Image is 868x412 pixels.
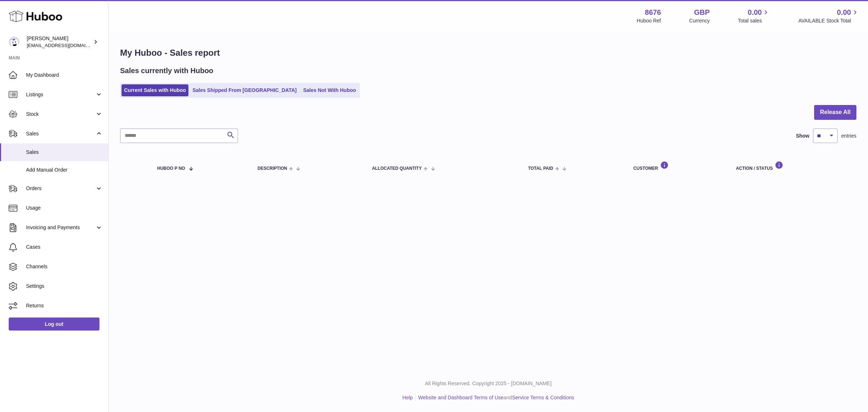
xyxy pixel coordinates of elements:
span: Listings [26,91,95,98]
div: Currency [689,17,710,24]
span: Total sales [738,17,770,24]
span: entries [841,133,856,139]
h2: Sales currently with Huboo [120,66,213,76]
span: ALLOCATED Quantity [372,166,422,171]
span: [EMAIL_ADDRESS][DOMAIN_NAME] [27,42,106,48]
span: Description [258,166,287,171]
span: Cases [26,244,103,251]
div: Huboo Ref [637,17,661,24]
span: Usage [26,205,103,211]
a: Sales Not With Huboo [301,84,358,96]
button: Release All [814,105,856,120]
h1: My Huboo - Sales report [120,47,856,59]
label: Show [796,133,809,139]
span: Invoicing and Payments [26,224,95,231]
a: Help [403,395,413,400]
div: Action / Status [736,161,849,171]
strong: 8676 [645,8,661,17]
a: Website and Dashboard Terms of Use [418,395,503,400]
span: Huboo P no [157,166,185,171]
span: Sales [26,130,95,137]
span: Sales [26,149,103,156]
a: Service Terms & Conditions [512,395,574,400]
a: 0.00 AVAILABLE Stock Total [798,8,859,24]
span: Settings [26,283,103,290]
span: Returns [26,302,103,309]
span: Total paid [528,166,553,171]
div: [PERSON_NAME] [27,35,92,49]
span: Add Manual Order [26,167,103,173]
span: 0.00 [748,8,762,17]
a: 0.00 Total sales [738,8,770,24]
a: Log out [9,318,99,331]
span: 0.00 [837,8,851,17]
li: and [416,394,574,401]
span: My Dashboard [26,72,103,79]
p: All Rights Reserved. Copyright 2025 - [DOMAIN_NAME] [114,380,862,387]
strong: GBP [694,8,710,17]
span: Stock [26,111,95,118]
span: Channels [26,263,103,270]
span: Orders [26,185,95,192]
span: AVAILABLE Stock Total [798,17,859,24]
a: Current Sales with Huboo [122,84,188,96]
img: hello@inoby.co.uk [9,37,20,47]
a: Sales Shipped From [GEOGRAPHIC_DATA] [190,84,299,96]
div: Customer [633,161,722,171]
